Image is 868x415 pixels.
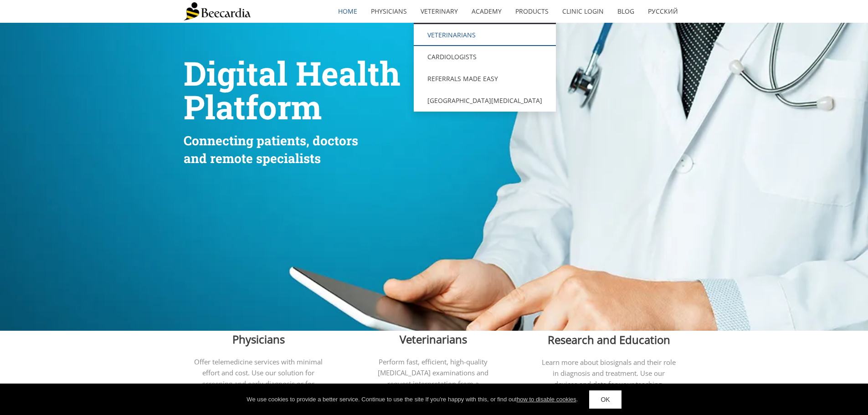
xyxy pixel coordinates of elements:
[331,1,364,22] a: home
[555,1,611,22] a: Clinic Login
[508,1,555,22] a: Products
[542,358,676,400] span: Learn more about biosignals and their role in diagnosis and treatment. Use our devices and data f...
[414,1,465,22] a: Veterinary
[611,1,641,22] a: Blog
[184,85,322,128] span: Platform
[641,1,685,22] a: Русский
[414,68,556,90] a: Referrals Made Easy
[414,24,556,46] a: Veterinarians
[184,132,358,149] span: Connecting patients, doctors
[364,1,414,22] a: Physicians
[517,396,576,403] a: how to disable cookies
[184,2,251,20] img: Beecardia
[465,1,508,22] a: Academy
[184,51,401,95] span: Digital Health
[232,332,285,347] span: Physicians
[589,390,621,409] a: OK
[548,332,670,347] span: Research and Education
[400,332,467,347] span: Veterinarians
[184,150,321,167] span: and remote specialists
[247,395,578,404] div: We use cookies to provide a better service. Continue to use the site If you're happy with this, o...
[414,90,556,112] a: [GEOGRAPHIC_DATA][MEDICAL_DATA]
[370,357,497,399] span: Perform fast, efficient, high-quality [MEDICAL_DATA] examinations and request interpretation from...
[414,46,556,68] a: Cardiologists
